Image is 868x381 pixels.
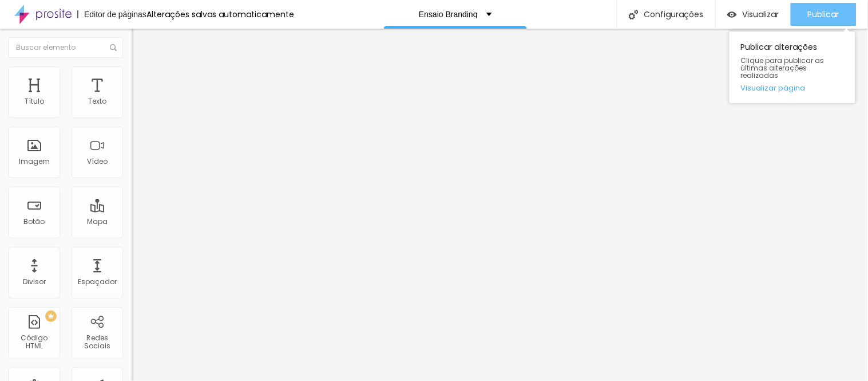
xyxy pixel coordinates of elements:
[741,41,818,53] font: Publicar alterações
[19,156,50,166] font: Imagem
[84,333,110,351] font: Redes Sociais
[727,10,737,19] img: view-1.svg
[25,96,44,106] font: Título
[419,10,478,19] font: Ensaio Branding
[84,10,146,19] font: Editor de páginas
[741,84,844,92] a: Visualizar página
[741,83,806,93] font: Visualizar página
[78,277,117,286] font: Espaçador
[791,3,857,26] button: Publicar
[87,156,108,166] font: Vídeo
[21,333,48,351] font: Código HTML
[23,277,46,286] font: Divisor
[743,9,779,20] font: Visualizar
[87,217,108,226] font: Mapa
[644,9,704,20] font: Configurações
[132,29,868,381] iframe: Editor
[808,9,839,20] font: Publicar
[629,10,639,19] img: Ícone
[146,9,294,20] font: Alterações salvas automaticamente
[716,3,791,26] button: Visualizar
[24,217,45,226] font: Botão
[110,44,117,51] img: Ícone
[741,56,825,80] font: Clique para publicar as últimas alterações realizadas
[9,37,123,58] input: Buscar elemento
[88,96,106,106] font: Texto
